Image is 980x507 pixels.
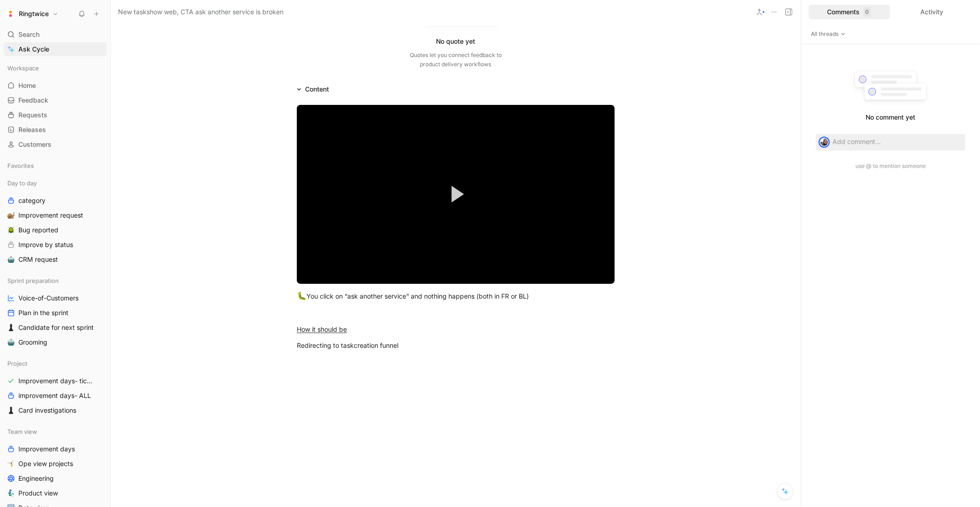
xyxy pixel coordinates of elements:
div: ProjectImprovement days- tickets readyimprovement days- ALL♟️Card investigations [4,357,107,417]
div: Favorites [4,159,107,173]
div: Project [4,357,107,370]
span: Improve by status [18,240,73,249]
p: No comment yet [809,112,973,123]
span: All threads [811,29,846,39]
a: Improvement days- tickets ready [4,374,107,388]
img: 🤸 [7,460,15,467]
button: RingtwiceRingtwice [4,7,61,20]
span: CRM request [18,255,58,264]
button: 🐌 [6,210,17,221]
a: Releases [4,123,107,137]
img: 🧞‍♂️ [7,490,15,497]
span: Day to day [7,179,37,188]
span: Card investigations [18,406,76,415]
span: Sprint preparation [7,276,59,285]
button: Play Video [435,173,476,215]
span: Improvement days- tickets ready [18,376,96,386]
img: empty-comments [848,66,933,109]
a: ♟️Candidate for next sprint [4,321,107,334]
img: 🤖 [7,256,15,263]
img: 🤖 [7,339,15,346]
img: ♟️ [7,324,15,331]
a: Feedback [4,93,107,107]
span: improvement days- ALL [18,391,91,400]
button: ♟️ [6,405,17,416]
span: Ask Cycle [18,44,49,55]
span: 🐛 [297,291,306,300]
div: You click on “ask another service” and nothing happens (both in FR or BL) [297,290,615,302]
a: Improve by status [4,238,107,252]
button: ♟️ [6,322,17,333]
span: Customers [18,140,51,149]
span: Improvement days [18,444,75,454]
div: Sprint preparationVoice-of-CustomersPlan in the sprint♟️Candidate for next sprint🤖Grooming [4,274,107,349]
div: Search [4,28,107,41]
a: Customers [4,138,107,151]
a: improvement days- ALL [4,389,107,403]
div: Redirecting to taskcreation funnel [297,340,615,350]
h1: Ringtwice [19,10,49,18]
div: 0 [864,7,871,17]
span: Home [18,81,36,90]
span: Feedback [18,96,48,105]
button: 🤸 [6,458,17,469]
span: Engineering [18,474,54,483]
div: use @ to mention someone [809,161,973,171]
a: Ask Cycle [4,42,107,56]
span: Improvement request [18,211,83,220]
img: Ringtwice [6,9,15,18]
div: Workspace [4,61,107,75]
div: Sprint preparation [4,274,107,288]
a: Requests [4,108,107,122]
a: 🧞‍♂️Product view [4,486,107,500]
div: No quote yet [436,36,476,47]
span: Plan in the sprint [18,308,68,317]
a: ♟️Card investigations [4,403,107,417]
div: Day to day [4,176,107,190]
span: New taskshow web, CTA ask another service is broken [118,6,283,17]
u: How it should be [297,325,347,333]
span: Project [7,359,28,368]
a: 🤖Grooming [4,335,107,349]
button: 🪲 [6,225,17,236]
div: Video Player [297,105,615,284]
a: category [4,194,107,207]
div: Quotes let you connect feedback to product delivery workflows [410,51,502,69]
div: Team view [4,425,107,438]
a: Engineering [4,472,107,485]
a: Plan in the sprint [4,306,107,320]
span: Bug reported [18,225,58,235]
span: Product view [18,489,58,498]
span: Workspace [7,63,39,73]
a: Home [4,79,107,92]
img: ♟️ [7,407,15,414]
div: Day to daycategory🐌Improvement request🪲Bug reportedImprove by status🤖CRM request [4,176,107,266]
span: Favorites [7,161,34,170]
img: 🐌 [7,212,15,219]
div: Content [293,84,333,95]
div: Comments0 [809,5,890,19]
img: avatar [820,138,829,147]
span: Voice-of-Customers [18,294,79,303]
span: Releases [18,125,46,134]
div: Activity [892,5,973,19]
span: Team view [7,427,37,436]
div: Content [305,84,329,95]
img: 🪲 [7,226,15,234]
a: 🪲Bug reported [4,223,107,237]
span: Search [18,29,40,40]
span: Requests [18,110,47,120]
span: Ope view projects [18,459,73,468]
button: 🤖 [6,337,17,348]
span: Candidate for next sprint [18,323,94,332]
a: 🐌Improvement request [4,208,107,222]
a: 🤖CRM request [4,253,107,266]
span: Grooming [18,338,47,347]
button: 🧞‍♂️ [6,488,17,499]
button: All threads [809,29,848,39]
a: 🤸Ope view projects [4,457,107,471]
a: Improvement days [4,442,107,456]
span: category [18,196,45,205]
a: Voice-of-Customers [4,291,107,305]
button: 🤖 [6,254,17,265]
